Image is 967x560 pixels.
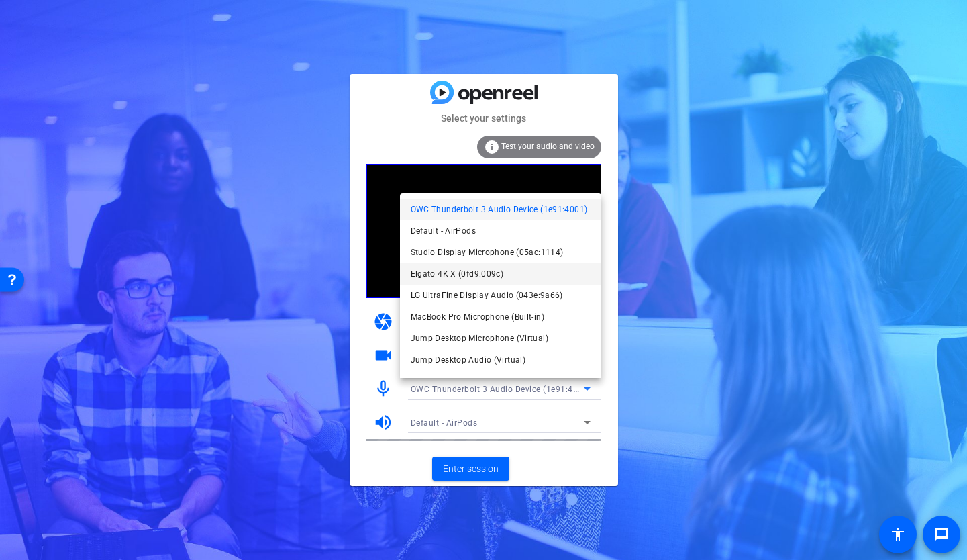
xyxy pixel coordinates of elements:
[411,244,564,261] span: Studio Display Microphone (05ac:1114)
[411,287,563,304] span: LG UltraFine Display Audio (043e:9a66)
[411,266,504,282] span: Elgato 4K X (0fd9:009c)
[411,201,588,218] span: OWC Thunderbolt 3 Audio Device (1e91:4001)
[411,373,423,389] span: M2
[411,352,526,368] span: Jump Desktop Audio (Virtual)
[411,223,476,239] span: Default - AirPods
[411,309,544,325] span: MacBook Pro Microphone (Built-in)
[411,330,548,346] span: Jump Desktop Microphone (Virtual)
